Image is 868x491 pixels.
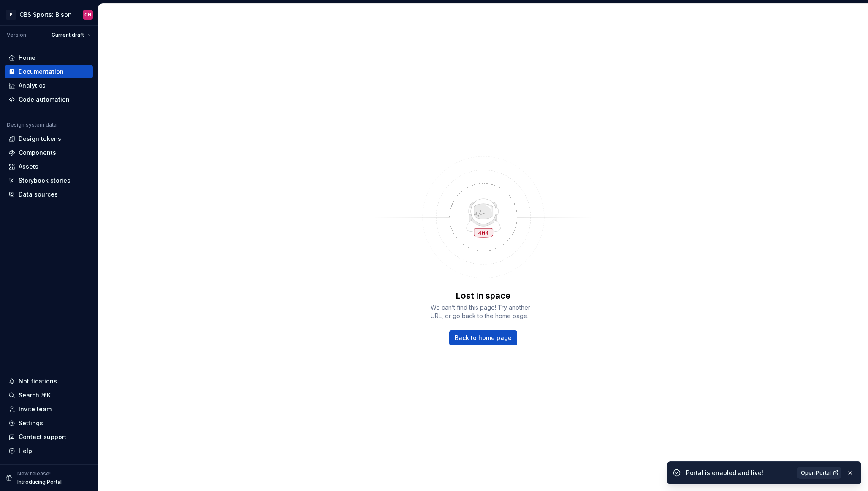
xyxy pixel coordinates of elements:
div: CBS Sports: Bison [19,11,72,19]
a: Storybook stories [5,174,93,187]
div: Help [19,447,32,455]
div: Version [7,32,26,38]
div: Settings [19,419,43,427]
a: Assets [5,160,93,173]
a: Invite team [5,402,93,416]
div: P [6,10,16,20]
div: Search ⌘K [19,391,51,399]
div: Documentation [19,67,64,76]
div: Storybook stories [19,176,71,185]
div: Code automation [19,95,70,104]
a: Design tokens [5,132,93,146]
span: We can’t find this page! Try another URL, or go back to the home page. [431,303,536,320]
p: Introducing Portal [17,479,62,486]
button: Current draft [48,29,95,41]
a: Home [5,51,93,65]
div: Design system data [7,121,57,128]
button: Notifications [5,375,93,388]
button: Help [5,444,93,458]
div: Design tokens [19,135,61,143]
div: CN [84,11,91,18]
span: Back to home page [455,334,512,342]
div: Components [19,148,56,157]
a: Components [5,146,93,159]
div: Data sources [19,190,58,199]
span: Open Portal [801,469,831,476]
span: Current draft [52,32,84,38]
div: Home [19,54,35,62]
a: Code automation [5,93,93,106]
p: Lost in space [456,290,510,302]
a: Settings [5,416,93,430]
a: Documentation [5,65,93,78]
button: Contact support [5,430,93,444]
div: Notifications [19,377,57,386]
a: Analytics [5,79,93,92]
div: Contact support [19,433,66,441]
div: Analytics [19,81,46,90]
a: Data sources [5,188,93,201]
p: New release! [17,470,51,477]
div: Invite team [19,405,52,413]
a: Back to home page [449,330,517,345]
div: Portal is enabled and live! [686,469,792,477]
button: Search ⌘K [5,388,93,402]
a: Open Portal [797,467,841,479]
div: Assets [19,162,38,171]
button: PCBS Sports: BisonCN [2,5,96,24]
